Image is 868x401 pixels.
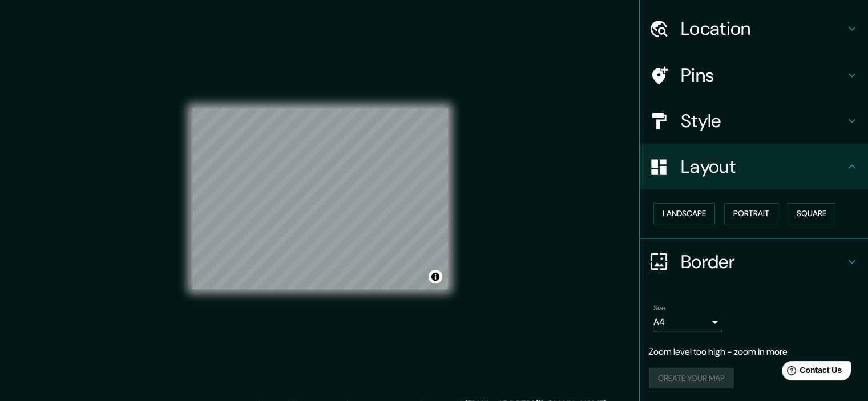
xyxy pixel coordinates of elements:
div: Style [640,98,868,144]
h4: Location [681,17,845,40]
div: Border [640,239,868,285]
button: Landscape [653,203,715,224]
div: Location [640,6,868,51]
div: Layout [640,144,868,189]
canvas: Map [192,108,448,289]
h4: Pins [681,64,845,87]
p: Zoom level too high - zoom in more [649,345,859,359]
button: Portrait [724,203,778,224]
h4: Style [681,110,845,132]
button: Toggle attribution [429,270,442,283]
h4: Layout [681,155,845,178]
div: Pins [640,52,868,98]
label: Size [653,303,665,313]
h4: Border [681,250,845,273]
button: Square [788,203,835,224]
div: A4 [653,313,722,331]
iframe: Help widget launcher [766,357,855,388]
